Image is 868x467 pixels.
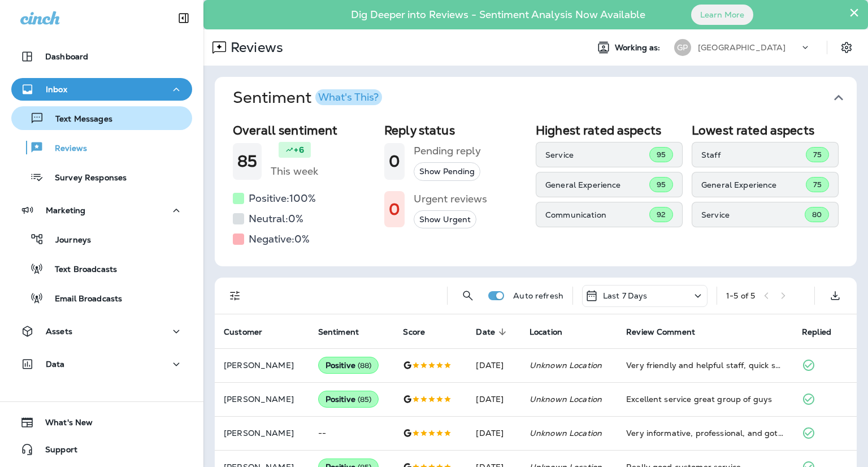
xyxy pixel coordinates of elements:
td: [DATE] [467,348,520,382]
span: ( 85 ) [358,395,372,404]
span: Review Comment [626,327,695,337]
button: SentimentWhat's This? [224,77,866,119]
div: What's This? [318,92,379,102]
em: Unknown Location [530,394,602,404]
span: Date [476,327,510,337]
h2: Highest rated aspects [536,123,683,137]
p: Reviews [226,39,283,56]
p: +6 [294,144,303,155]
h5: Positive: 100 % [249,189,316,207]
span: ( 88 ) [358,361,372,370]
button: Data [11,353,192,375]
button: Inbox [11,78,192,101]
p: Auto refresh [513,291,563,300]
p: Marketing [46,206,85,215]
span: 92 [657,210,666,219]
span: Score [403,327,425,337]
span: 95 [657,150,666,159]
p: Text Messages [44,114,112,125]
h2: Lowest rated aspects [692,123,839,137]
em: Unknown Location [530,428,602,438]
button: Text Broadcasts [11,257,192,280]
p: [PERSON_NAME] [224,429,300,438]
button: What's New [11,411,192,434]
h1: 0 [389,152,400,171]
span: Sentiment [318,327,374,337]
button: Search Reviews [457,284,479,307]
span: Support [34,445,77,459]
p: Last 7 Days [603,291,648,300]
div: GP [674,39,691,56]
td: [DATE] [467,382,520,416]
button: Filters [224,284,246,307]
button: Collapse Sidebar [168,7,199,29]
button: Survey Responses [11,165,192,189]
p: [PERSON_NAME] [224,361,300,370]
p: Staff [701,150,806,159]
span: Working as: [615,43,663,53]
p: Journeys [44,235,91,246]
button: Email Broadcasts [11,286,192,310]
button: Show Pending [414,162,480,181]
p: Communication [545,210,649,219]
span: Replied [802,327,846,337]
h2: Overall sentiment [233,123,375,137]
h1: Sentiment [233,88,382,107]
h5: Urgent reviews [414,190,487,208]
span: Review Comment [626,327,710,337]
p: Data [46,360,65,369]
p: Text Broadcasts [44,265,117,275]
h1: 85 [237,152,257,171]
h5: Pending reply [414,142,481,160]
button: Assets [11,320,192,343]
div: 1 - 5 of 5 [726,291,755,300]
span: Replied [802,327,831,337]
button: Settings [836,37,857,58]
span: Location [530,327,577,337]
div: Positive [318,357,379,374]
p: [GEOGRAPHIC_DATA] [698,43,785,52]
span: Sentiment [318,327,359,337]
button: Marketing [11,199,192,222]
p: Survey Responses [44,173,127,184]
p: [PERSON_NAME] [224,395,300,404]
p: General Experience [545,180,649,189]
p: Inbox [46,85,67,94]
div: SentimentWhat's This? [215,119,857,266]
p: Service [701,210,805,219]
span: Score [403,327,440,337]
div: Very informative, professional, and got the job done. [626,427,784,439]
span: 75 [813,150,822,159]
span: What's New [34,418,93,431]
span: 95 [657,180,666,189]
button: Dashboard [11,45,192,68]
p: Service [545,150,649,159]
div: Positive [318,391,379,408]
button: Reviews [11,136,192,159]
h5: Negative: 0 % [249,230,310,248]
p: Email Broadcasts [44,294,122,305]
span: 75 [813,180,822,189]
p: General Experience [701,180,806,189]
span: Customer [224,327,262,337]
h5: Neutral: 0 % [249,210,303,228]
p: Dig Deeper into Reviews - Sentiment Analysis Now Available [318,13,678,16]
h2: Reply status [384,123,527,137]
span: Location [530,327,562,337]
h1: 0 [389,200,400,219]
button: Export as CSV [824,284,847,307]
td: [DATE] [467,416,520,450]
span: Date [476,327,495,337]
p: Reviews [44,144,87,154]
div: Very friendly and helpful staff, quick service. Definitely will go back when needed. [626,360,784,371]
button: Text Messages [11,106,192,130]
button: Learn More [691,5,753,25]
p: Assets [46,327,72,336]
div: Excellent service great group of guys [626,394,784,405]
button: Close [849,3,860,21]
span: Customer [224,327,277,337]
button: What's This? [315,89,382,105]
span: 80 [812,210,822,219]
h5: This week [271,162,318,180]
td: -- [309,416,394,450]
